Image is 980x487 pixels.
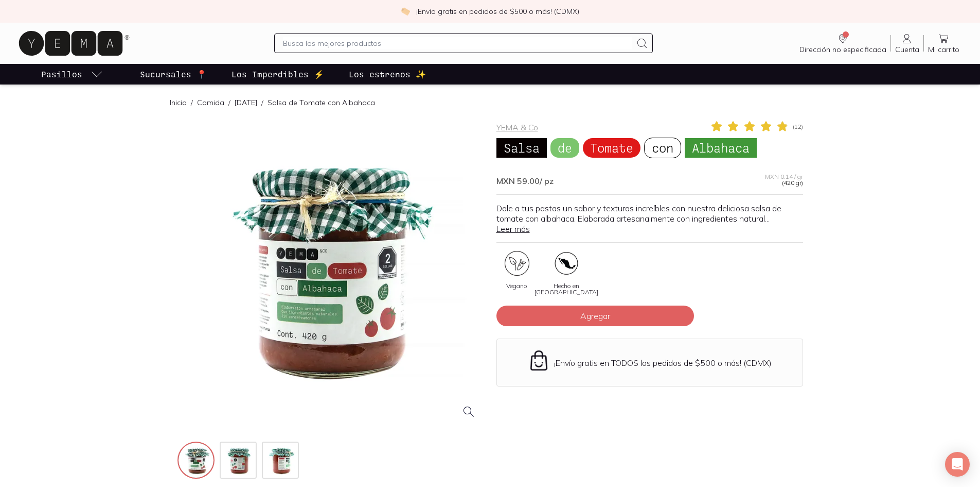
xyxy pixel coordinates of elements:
[138,64,209,85] a: Sucursales 📍
[782,180,803,186] span: (420 gr)
[895,45,919,54] span: Cuenta
[644,138,681,158] span: con
[283,37,632,49] input: Busca los mejores productos
[268,97,375,108] p: Salsa de Tomate con Albahaca
[416,6,579,16] p: ¡Envío gratis en pedidos de $500 o más! (CDMX)
[924,32,964,54] a: Mi carrito
[229,64,326,85] a: Los Imperdibles ⚡️
[580,311,610,321] span: Agregar
[506,283,527,289] span: Vegano
[685,138,757,158] span: Albahaca
[231,68,324,80] p: Los Imperdibles ⚡️
[496,176,554,186] span: MXN 59.00 / pz
[170,98,187,107] a: Inicio
[349,68,426,80] p: Los estrenos ✨
[496,122,538,132] a: YEMA & Co
[187,97,197,108] span: /
[347,64,428,85] a: Los estrenos ✨
[263,443,300,480] img: 33104-salsa-de-tomate-con-albahaca-yema-3_8cc25c61-c253-4093-ac0a-5a68a1bf7075=fwebp-q70-w256
[221,443,258,480] img: 33104-salsa-de-tomate-con-albahaca-yema-2_a04d4029-3621-47e3-8658-8cc201857e1e=fwebp-q70-w256
[891,32,923,54] a: Cuenta
[496,224,530,234] a: Leer más
[224,97,235,108] span: /
[496,306,694,326] button: Agregar
[534,283,598,295] span: Hecho en [GEOGRAPHIC_DATA]
[41,68,82,80] p: Pasillos
[550,138,579,158] span: de
[401,7,410,16] img: check
[496,203,803,234] p: Dale a tus pastas un sabor y texturas increíbles con nuestra deliciosa salsa de tomate con albaha...
[795,32,890,54] a: Dirección no especificada
[945,452,970,477] div: Open Intercom Messenger
[799,45,886,54] span: Dirección no especificada
[235,98,257,107] a: [DATE]
[505,251,529,276] img: certificate_86a4b5dc-104e-40e4-a7f8-89b43527f01f=fwebp-q70-w96
[496,138,547,158] span: Salsa
[197,98,224,107] a: Comida
[583,138,640,158] span: Tomate
[528,349,550,372] img: Envío
[554,251,579,276] img: artboard-3-copy-22x_c9daec04-8bad-4784-930e-66672e948571=fwebp-q70-w96
[554,358,772,368] p: ¡Envío gratis en TODOS los pedidos de $500 o más! (CDMX)
[793,124,803,130] span: ( 12 )
[140,68,207,80] p: Sucursales 📍
[179,443,216,480] img: 33104-salsa-de-tomate-con-albahaca-yema-1_f122a988-9129-43fb-a9b9-c3d53962dde0=fwebp-q70-w256
[928,45,959,54] span: Mi carrito
[765,174,803,180] span: MXN 0.14 / gr
[39,64,105,85] a: pasillo-todos-link
[257,97,268,108] span: /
